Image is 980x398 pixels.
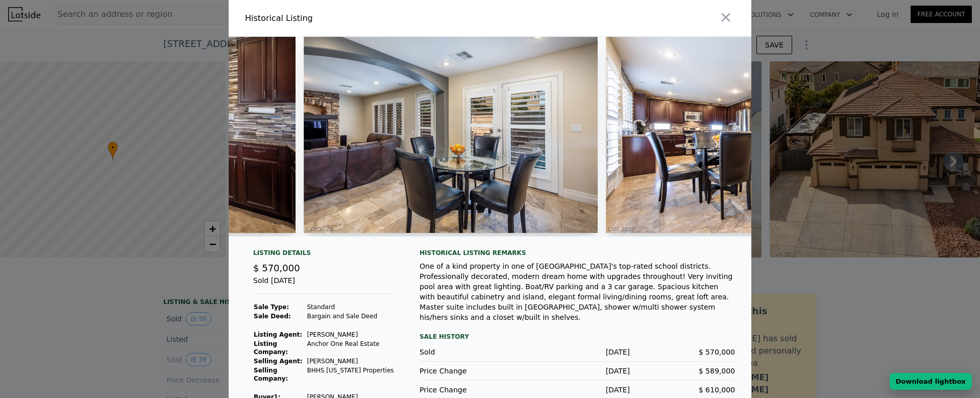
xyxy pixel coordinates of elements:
[699,386,735,394] span: $ 610,000
[699,367,735,375] span: $ 589,000
[306,330,395,339] td: [PERSON_NAME]
[420,249,735,257] div: Historical Listing remarks
[245,12,486,25] div: Historical Listing
[420,331,735,343] div: Sale History
[306,366,395,383] td: BHHS [US_STATE] Properties
[306,339,395,357] td: Anchor One Real Estate
[304,37,598,233] img: Property Img
[420,366,525,376] div: Price Change
[525,385,630,395] div: [DATE]
[306,312,395,321] td: Bargain and Sale Deed
[420,261,735,322] div: One of a kind property in one of [GEOGRAPHIC_DATA]'s top-rated school districts. Professionally d...
[254,367,288,382] strong: Selling Company:
[606,37,900,233] img: Property Img
[525,347,630,357] div: [DATE]
[525,366,630,376] div: [DATE]
[254,331,302,338] strong: Listing Agent:
[890,373,972,390] button: Download lightbox
[254,303,289,311] strong: Sale Type:
[253,263,300,273] span: $ 570,000
[420,385,525,395] div: Price Change
[420,347,525,357] div: Sold
[254,340,288,356] strong: Listing Company:
[306,302,395,312] td: Standard
[306,357,395,366] td: [PERSON_NAME]
[699,348,735,356] span: $ 570,000
[253,275,395,294] div: Sold [DATE]
[253,249,395,261] div: Listing Details
[254,358,303,365] strong: Selling Agent:
[254,313,291,320] strong: Sale Deed:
